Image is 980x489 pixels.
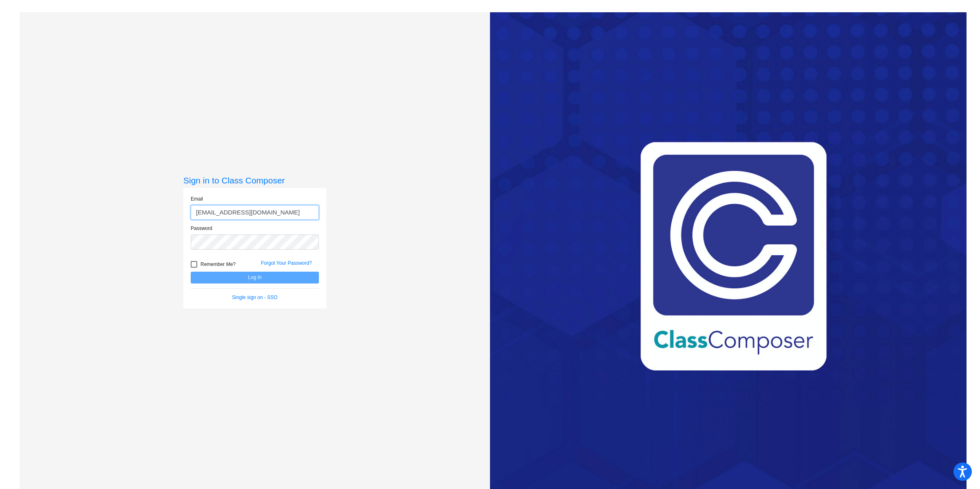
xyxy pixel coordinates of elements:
h3: Sign in to Class Composer [183,175,326,185]
label: Password [191,225,212,232]
button: Log In [191,272,319,284]
span: Remember Me? [200,259,236,269]
a: Single sign on - SSO [232,295,277,300]
a: Forgot Your Password? [261,260,312,266]
label: Email [191,195,203,203]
